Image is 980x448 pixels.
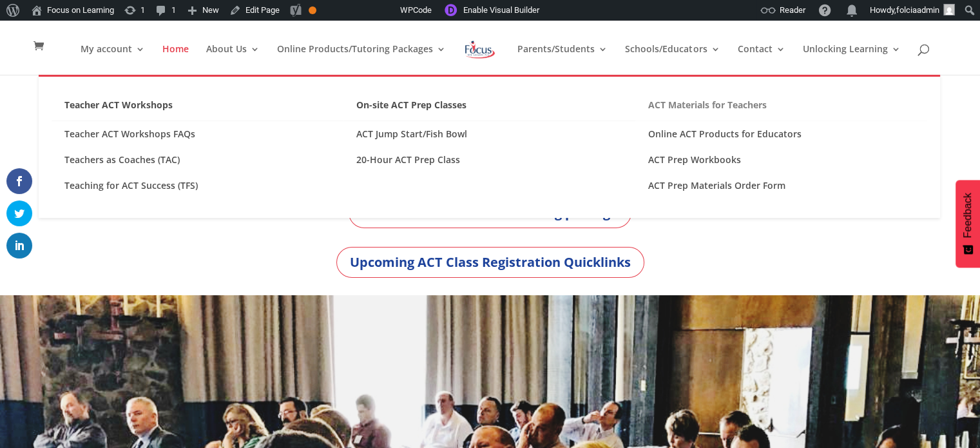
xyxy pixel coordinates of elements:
span: Feedback [962,193,974,238]
a: Parents/Students [517,44,608,75]
a: 20-Hour ACT Prep Class [343,147,635,173]
img: Views over 48 hours. Click for more Jetpack Stats. [328,3,400,18]
a: About Us [206,44,260,75]
a: Upcoming ACT Class Registration Quicklinks [336,247,644,278]
a: ACT Prep Workbooks [635,147,927,173]
a: ACT Materials for Teachers [635,96,927,121]
a: Teacher ACT Workshops [52,96,343,121]
button: Feedback - Show survey [956,180,980,268]
a: Home [162,44,189,75]
a: My account [81,44,145,75]
img: Focus on Learning [463,38,497,61]
a: On-site ACT Prep Classes [343,96,635,121]
a: ACT Jump Start/Fish Bowl [343,121,635,147]
a: Contact [737,44,785,75]
a: Online Products/Tutoring Packages [277,44,446,75]
a: Schools/Educators [625,44,720,75]
a: Teachers as Coaches (TAC) [52,147,343,173]
a: Online ACT Products for Educators [635,121,927,147]
a: ACT Prep Materials Order Form [635,173,927,199]
a: Teaching for ACT Success (TFS) [52,173,343,199]
a: Unlocking Learning [802,44,900,75]
a: Teacher ACT Workshops FAQs [52,121,343,147]
div: OK [309,6,316,14]
span: folciaadmin [896,5,939,15]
